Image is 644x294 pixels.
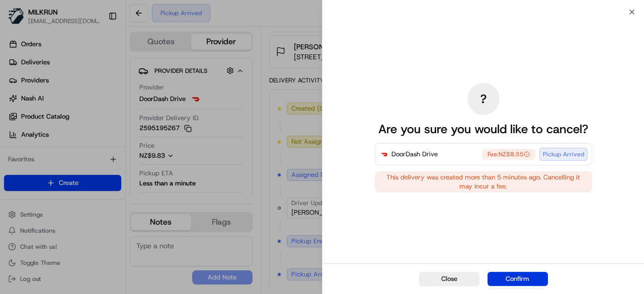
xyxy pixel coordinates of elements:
div: This delivery was created more than 5 minutes ago. Cancelling it may incur a fee. [375,171,592,192]
button: Confirm [488,272,548,286]
button: DoorDash DriveDoorDash DrivePickup Arrived [482,149,535,160]
img: DoorDash Drive [379,149,389,159]
p: Are you sure you would like to cancel? [378,121,588,137]
span: DoorDash Drive [391,149,438,159]
div: ? [467,83,500,115]
div: Fee: NZ$8.55 [482,149,535,160]
button: Close [419,272,479,286]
